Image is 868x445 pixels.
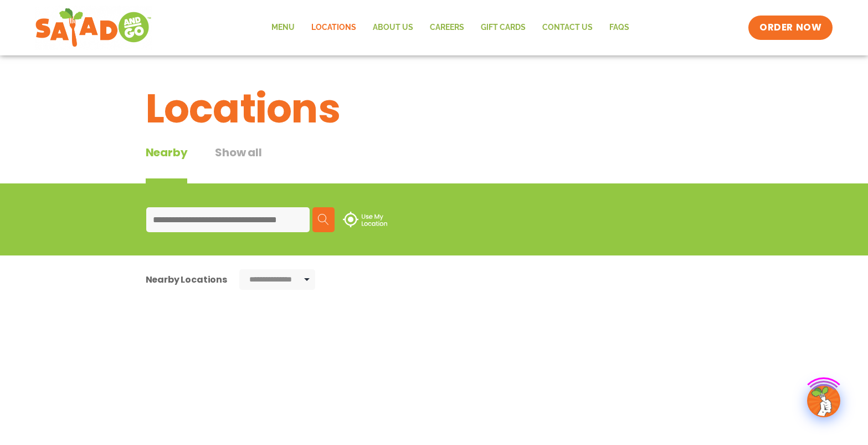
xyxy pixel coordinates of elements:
nav: Menu [263,15,638,40]
a: GIFT CARDS [472,15,534,40]
a: ORDER NOW [748,16,833,40]
span: ORDER NOW [759,21,821,34]
a: Careers [422,15,472,40]
a: Menu [263,15,303,40]
img: use-location.svg [343,212,387,227]
a: About Us [364,15,422,40]
div: Tabbed content [146,144,290,183]
a: Contact Us [534,15,601,40]
button: Show all [215,144,261,183]
div: Nearby [146,144,188,183]
img: search.svg [318,214,329,225]
h1: Locations [146,79,723,139]
a: Locations [303,15,364,40]
a: FAQs [601,15,638,40]
div: Nearby Locations [146,273,227,287]
img: new-SAG-logo-768×292 [35,6,152,50]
